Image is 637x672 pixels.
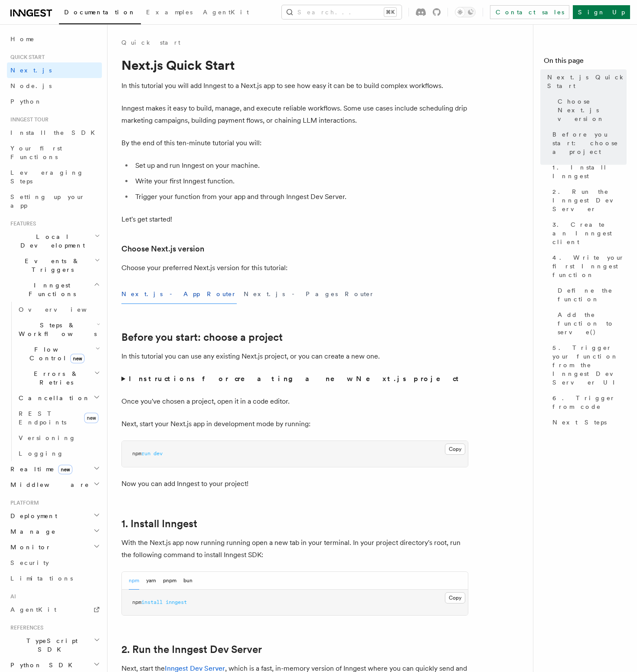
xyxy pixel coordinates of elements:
a: Next Steps [549,414,627,430]
span: Quick start [7,54,45,61]
li: Set up and run Inngest on your machine. [133,160,468,172]
p: Let's get started! [121,213,468,225]
a: Documentation [59,3,141,24]
span: Install the SDK [10,129,100,136]
a: 3. Create an Inngest client [549,217,627,250]
a: Security [7,555,102,571]
a: 2. Run the Inngest Dev Server [121,643,262,656]
a: Choose Next.js version [554,94,627,127]
span: Python SDK [7,661,78,669]
a: Examples [141,3,198,23]
li: Trigger your function from your app and through Inngest Dev Server. [133,191,468,203]
span: Local Development [7,232,95,250]
span: Setting up your app [10,193,85,209]
button: Manage [7,524,102,539]
button: Realtimenew [7,461,102,477]
button: Middleware [7,477,102,493]
summary: Instructions for creating a new Next.js project [121,373,468,385]
span: Next.js [10,67,52,74]
a: 1. Install Inngest [121,518,197,530]
a: Before you start: choose a project [549,127,627,160]
span: install [141,599,163,605]
span: AI [7,593,16,600]
span: npm [132,599,141,605]
strong: Instructions for creating a new Next.js project [129,375,462,383]
span: Middleware [7,480,89,489]
a: Overview [15,302,102,317]
a: Install the SDK [7,125,102,140]
p: Now you can add Inngest to your project! [121,478,468,490]
span: inngest [166,599,187,605]
button: Events & Triggers [7,253,102,277]
span: Choose Next.js version [558,97,627,123]
span: TypeScript SDK [7,636,94,654]
span: Flow Control [15,345,95,362]
span: Inngest tour [7,116,49,123]
span: Logging [19,450,64,457]
span: 5. Trigger your function from the Inngest Dev Server UI [552,343,627,387]
a: Before you start: choose a project [121,331,283,343]
a: Add the function to serve() [554,307,627,340]
span: 4. Write your first Inngest function [552,253,627,279]
span: Steps & Workflows [15,321,97,338]
h1: Next.js Quick Start [121,57,468,73]
a: Python [7,94,102,109]
span: new [70,354,85,363]
a: Next.js [7,62,102,78]
a: AgentKit [198,3,254,23]
span: Next Steps [552,418,607,427]
span: Node.js [10,82,52,89]
a: AgentKit [7,602,102,617]
kbd: ⌘K [384,8,396,16]
a: Choose Next.js version [121,243,204,255]
span: run [141,450,150,457]
span: 2. Run the Inngest Dev Server [552,187,627,213]
a: Your first Functions [7,140,102,165]
li: Write your first Inngest function. [133,175,468,187]
a: Contact sales [490,5,569,19]
a: 5. Trigger your function from the Inngest Dev Server UI [549,340,627,390]
button: Next.js - App Router [121,284,237,304]
a: Limitations [7,571,102,586]
button: TypeScript SDK [7,633,102,657]
p: In this tutorial you can use any existing Next.js project, or you can create a new one. [121,350,468,362]
span: Platform [7,499,39,506]
button: Cancellation [15,390,102,406]
button: Next.js - Pages Router [244,284,375,304]
button: Inngest Functions [7,277,102,302]
div: Inngest Functions [7,302,102,461]
span: References [7,624,43,631]
button: npm [129,572,139,590]
span: Your first Functions [10,145,62,160]
span: npm [132,450,141,457]
span: Security [10,559,49,566]
a: Setting up your app [7,189,102,213]
span: Before you start: choose a project [552,130,627,156]
button: Search...⌘K [282,5,402,19]
span: Manage [7,527,56,536]
button: Toggle dark mode [455,7,476,17]
span: Realtime [7,465,72,473]
a: 6. Trigger from code [549,390,627,414]
a: REST Endpointsnew [15,406,102,430]
button: Local Development [7,229,102,253]
a: Home [7,31,102,47]
span: Python [10,98,42,105]
span: Versioning [19,434,76,441]
span: Events & Triggers [7,257,95,274]
p: By the end of this ten-minute tutorial you will: [121,137,468,149]
a: Versioning [15,430,102,446]
span: Leveraging Steps [10,169,84,185]
p: Once you've chosen a project, open it in a code editor. [121,395,468,408]
p: Inngest makes it easy to build, manage, and execute reliable workflows. Some use cases include sc... [121,102,468,127]
button: Flow Controlnew [15,342,102,366]
h4: On this page [544,55,627,69]
span: Features [7,220,36,227]
span: Monitor [7,543,51,551]
a: Leveraging Steps [7,165,102,189]
p: Next, start your Next.js app in development mode by running: [121,418,468,430]
a: Next.js Quick Start [544,69,627,94]
span: AgentKit [203,9,249,16]
span: Cancellation [15,394,90,402]
span: new [58,465,72,474]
